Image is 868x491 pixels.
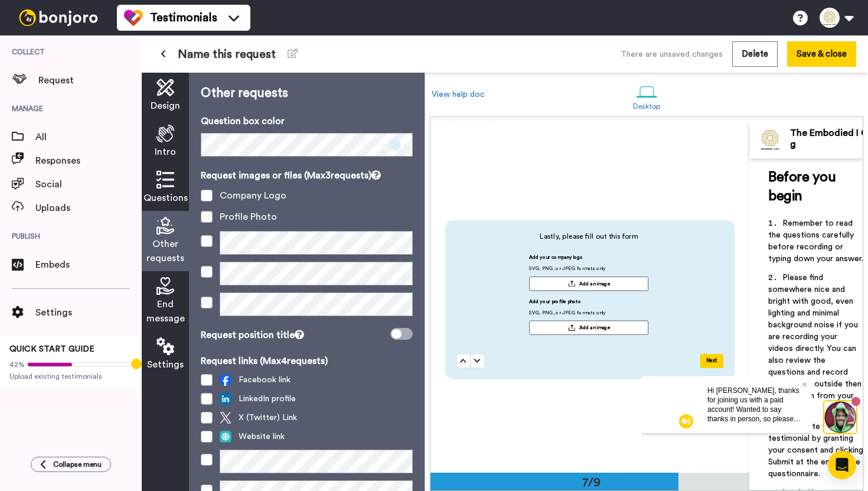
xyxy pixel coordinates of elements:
span: Embeds [35,258,142,272]
div: There are unsaved changes [621,48,723,60]
span: Add an image [579,324,609,331]
span: Testimonials [150,9,217,26]
a: View help doc [432,90,485,99]
div: Profile Photo [220,210,277,224]
img: facebook.svg [220,374,231,386]
div: Company Logo [220,188,286,203]
span: Add your company logo [529,253,583,265]
div: Open Intercom Messenger [828,451,856,479]
div: Desktop [633,102,661,110]
img: 3183ab3e-59ed-45f6-af1c-10226f767056-1659068401.jpg [1,2,33,34]
button: Save & close [787,41,856,67]
img: bj-logo-header-white.svg [14,9,103,26]
span: All [35,130,142,144]
span: Questions [143,191,188,205]
p: Other requests [201,84,413,102]
img: twitter.svg [220,412,231,424]
span: Remember to read the questions carefully before recording or typing down your answer. [768,219,863,263]
span: QUICK START GUIDE [9,345,94,353]
p: Request images or files (Max 3 requests) [201,168,413,183]
button: Next [700,354,724,368]
button: Add an image [529,320,648,334]
span: Before you begin [768,170,839,203]
span: SVG, PNG, or JPEG formats only [529,265,605,276]
div: 7/9 [563,474,619,491]
span: X (Twitter) Link [220,412,297,424]
span: 42% [9,360,25,369]
span: Other requests [146,237,184,265]
span: Intro [155,145,176,159]
span: Settings [35,305,142,320]
span: Please find somewhere nice and bright with good, even lighting and minimal background noise if yo... [768,274,864,412]
span: SVG, PNG, or JPEG formats only [529,309,605,320]
span: Hi [PERSON_NAME], thanks for joining us with a paid account! Wanted to say thanks in person, so p... [66,10,159,94]
span: Social [35,177,142,191]
img: Profile Image [756,125,784,154]
span: Add an image [579,279,609,287]
p: Question box color [201,114,413,128]
span: Design [151,99,180,113]
span: Request [38,73,142,87]
span: Settings [147,357,184,372]
span: Collapse menu [53,460,102,469]
img: linked-in.png [220,393,231,405]
p: Request links (Max 4 requests) [201,354,413,368]
img: web.svg [220,431,231,443]
span: Responses [35,154,142,168]
img: mute-white.svg [38,38,52,52]
span: Upload existing testimonials [9,372,132,381]
span: End message [146,297,185,326]
span: Website link [220,431,285,443]
span: Name this request [178,46,276,63]
button: Add an image [529,276,648,290]
span: Facebook link [220,374,291,386]
div: Tooltip anchor [131,359,142,369]
button: Collapse menu [31,457,111,472]
span: Lastly, please fill out this form [456,232,722,242]
div: Request position title [201,328,304,342]
span: Add your profile photo [529,297,581,308]
span: Uploads [35,201,142,215]
span: LinkedIn profile [220,393,296,405]
span: Complete your testimonial by granting your consent and clicking Submit at the end of the question... [768,422,866,478]
img: tm-color.svg [124,8,143,27]
a: Desktop [627,76,667,116]
button: Delete [732,41,778,67]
